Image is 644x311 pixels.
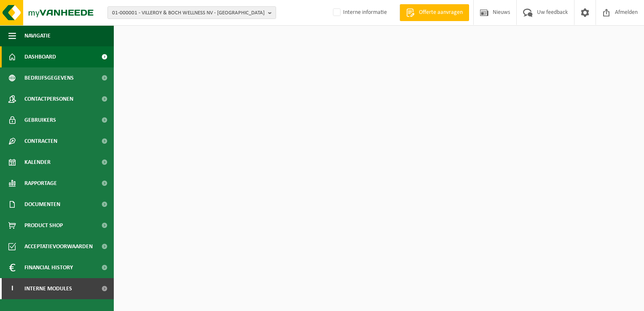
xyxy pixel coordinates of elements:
[24,67,74,88] span: Bedrijfsgegevens
[24,25,51,46] span: Navigatie
[24,257,73,278] span: Financial History
[24,173,57,194] span: Rapportage
[24,110,56,131] span: Gebruikers
[331,6,387,19] label: Interne informatie
[24,88,73,110] span: Contactpersonen
[112,7,265,19] span: 01-000001 - VILLEROY & BOCH WELLNESS NV - [GEOGRAPHIC_DATA]
[24,236,93,257] span: Acceptatievoorwaarden
[400,4,469,21] a: Offerte aanvragen
[24,152,51,173] span: Kalender
[24,278,72,299] span: Interne modules
[24,46,56,67] span: Dashboard
[24,215,63,236] span: Product Shop
[107,6,276,19] button: 01-000001 - VILLEROY & BOCH WELLNESS NV - [GEOGRAPHIC_DATA]
[8,278,16,299] span: I
[24,131,57,152] span: Contracten
[417,8,465,17] span: Offerte aanvragen
[24,194,60,215] span: Documenten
